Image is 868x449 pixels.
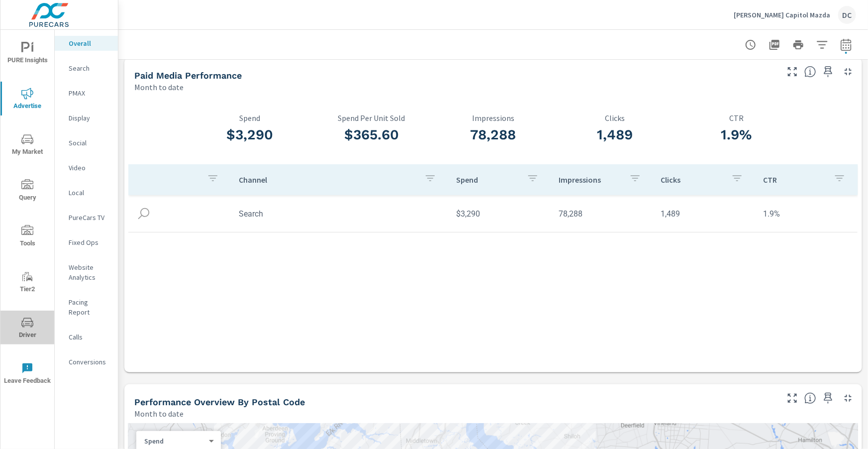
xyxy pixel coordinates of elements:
[55,160,118,175] div: Video
[55,36,118,51] div: Overall
[448,201,551,226] td: $3,290
[661,175,724,185] p: Clicks
[69,332,110,342] p: Calls
[55,135,118,150] div: Social
[55,86,118,101] div: PMAX
[55,330,118,344] div: Calls
[69,63,110,73] p: Search
[311,113,433,122] p: Spend Per Unit Sold
[3,133,51,158] span: My Market
[554,113,676,122] p: Clicks
[55,295,118,320] div: Pacing Report
[838,6,856,24] div: DC
[69,213,110,223] p: PureCars TV
[432,113,554,122] p: Impressions
[69,188,110,198] p: Local
[3,42,51,66] span: PURE Insights
[69,297,110,317] p: Pacing Report
[734,10,830,19] p: [PERSON_NAME] Capitol Mazda
[804,66,816,78] span: Understand performance metrics over the selected time range.
[69,357,110,367] p: Conversions
[55,185,118,200] div: Local
[69,262,110,282] p: Website Analytics
[3,88,51,112] span: Advertise
[765,35,784,55] button: "Export Report to PDF"
[675,113,797,122] p: CTR
[55,354,118,369] div: Conversions
[840,64,856,80] button: Minimize Widget
[3,362,51,387] span: Leave Feedback
[69,237,110,247] p: Fixed Ops
[55,260,118,285] div: Website Analytics
[554,126,676,143] h3: 1,489
[55,210,118,225] div: PureCars TV
[136,206,151,221] img: icon-search.svg
[189,126,311,143] h3: $3,290
[3,271,51,295] span: Tier2
[69,113,110,123] p: Display
[820,390,836,406] span: Save this to your personalized report
[755,201,858,226] td: 1.9%
[3,317,51,341] span: Driver
[559,175,621,185] p: Impressions
[55,235,118,250] div: Fixed Ops
[804,392,816,404] span: Understand performance data by postal code. Individual postal codes can be selected and expanded ...
[675,126,797,143] h3: 1.9%
[55,61,118,76] div: Search
[134,408,184,420] p: Month to date
[55,111,118,125] div: Display
[134,397,305,407] h5: Performance Overview By Postal Code
[763,175,826,185] p: CTR
[311,126,433,143] h3: $365.60
[189,113,311,122] p: Spend
[69,38,110,48] p: Overall
[69,88,110,98] p: PMAX
[840,390,856,406] button: Minimize Widget
[134,70,242,81] h5: Paid Media Performance
[784,390,800,406] button: Make Fullscreen
[3,179,51,204] span: Query
[820,64,836,80] span: Save this to your personalized report
[69,138,110,148] p: Social
[239,175,416,185] p: Channel
[134,81,184,93] p: Month to date
[136,437,213,446] div: Spend
[456,175,519,185] p: Spend
[653,201,756,226] td: 1,489
[836,35,856,55] button: Select Date Range
[231,201,448,226] td: Search
[3,225,51,249] span: Tools
[0,30,54,396] div: nav menu
[784,64,800,80] button: Make Fullscreen
[144,437,205,446] p: Spend
[551,201,653,226] td: 78,288
[69,163,110,173] p: Video
[432,126,554,143] h3: 78,288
